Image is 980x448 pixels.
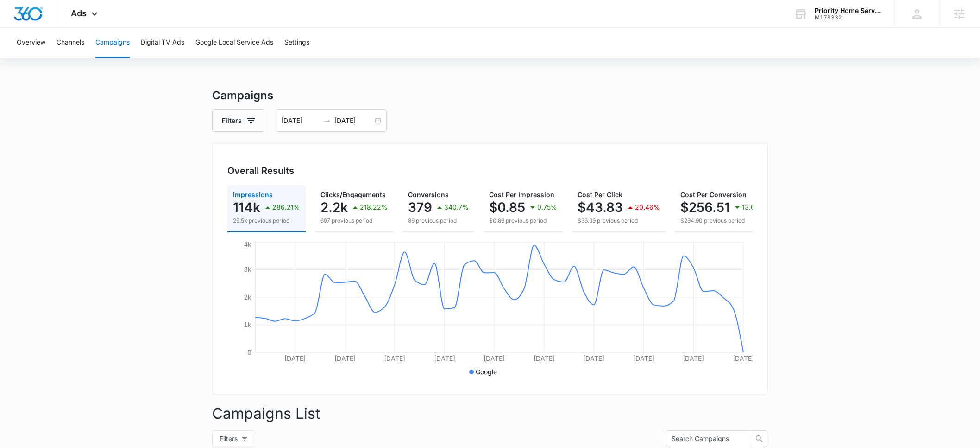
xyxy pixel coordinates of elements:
[408,217,469,225] p: 86 previous period
[247,348,251,356] tspan: 0
[281,115,320,126] input: Start date
[408,191,449,198] span: Conversions
[408,200,432,215] p: 379
[233,200,260,215] p: 114k
[212,430,255,447] button: Filters
[751,430,767,447] button: search
[320,217,388,225] p: 697 previous period
[742,204,766,211] p: 13.02%
[583,354,604,362] tspan: [DATE]
[195,28,273,58] button: Google Local Service Ads
[683,354,704,362] tspan: [DATE]
[815,7,882,14] div: account name
[434,354,455,362] tspan: [DATE]
[284,354,306,362] tspan: [DATE]
[320,191,386,198] span: Clicks/Engagements
[95,28,130,58] button: Campaigns
[227,164,294,178] h3: Overall Results
[384,354,405,362] tspan: [DATE]
[578,217,660,225] p: $36.39 previous period
[672,434,738,444] input: Search Campaigns
[212,109,264,132] button: Filters
[233,191,273,198] span: Impressions
[633,354,654,362] tspan: [DATE]
[71,8,87,18] span: Ads
[578,200,623,215] p: $43.83
[212,87,768,104] h3: Campaigns
[57,28,84,58] button: Channels
[484,354,505,362] tspan: [DATE]
[680,200,730,215] p: $256.51
[635,204,660,211] p: 20.46%
[284,28,309,58] button: Settings
[244,293,251,301] tspan: 2k
[489,191,554,198] span: Cost Per Impression
[733,354,754,362] tspan: [DATE]
[244,265,251,273] tspan: 3k
[815,14,882,21] div: account id
[578,191,622,198] span: Cost Per Click
[141,28,184,58] button: Digital TV Ads
[323,117,331,124] span: swap-right
[534,354,555,362] tspan: [DATE]
[17,28,45,58] button: Overview
[444,204,469,211] p: 340.7%
[489,200,525,215] p: $0.85
[244,320,251,328] tspan: 1k
[334,354,356,362] tspan: [DATE]
[489,217,557,225] p: $0.86 previous period
[360,204,388,211] p: 218.22%
[334,115,373,126] input: End date
[680,191,747,198] span: Cost Per Conversion
[244,240,251,248] tspan: 4k
[476,367,497,377] p: Google
[751,435,767,442] span: search
[272,204,300,211] p: 286.21%
[212,403,768,425] p: Campaigns List
[323,117,331,124] span: to
[220,434,238,444] span: Filters
[680,217,766,225] p: $294.90 previous period
[233,217,300,225] p: 29.5k previous period
[537,204,557,211] p: 0.75%
[320,200,348,215] p: 2.2k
